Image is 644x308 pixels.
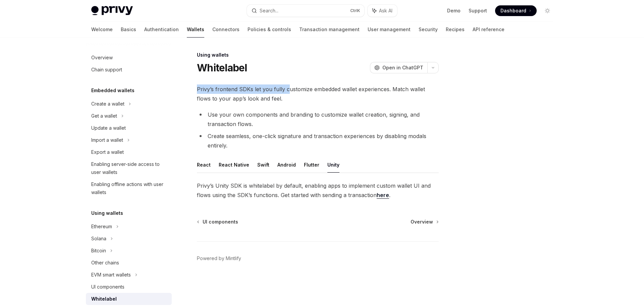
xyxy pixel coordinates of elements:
button: Flutter [304,157,319,173]
button: Search...CtrlK [247,5,364,17]
div: Update a wallet [91,124,126,132]
span: UI components [203,219,238,225]
a: Wallets [187,21,204,38]
a: UI components [86,281,172,293]
a: here [377,192,389,199]
div: Chain support [91,66,122,74]
div: Search... [260,7,278,15]
div: Create a wallet [91,100,124,108]
div: Enabling offline actions with user wallets [91,180,168,196]
div: Using wallets [197,52,439,58]
li: Create seamless, one-click signature and transaction experiences by disabling modals entirely. [197,131,439,150]
a: Enabling server-side access to user wallets [86,158,172,178]
a: Enabling offline actions with user wallets [86,178,172,198]
a: Whitelabel [86,293,172,305]
button: React Native [219,157,249,173]
a: Demo [447,7,461,14]
a: Connectors [212,21,239,38]
a: Welcome [91,21,113,38]
span: Dashboard [500,7,526,14]
button: Open in ChatGPT [370,62,427,73]
a: Policies & controls [248,21,291,38]
a: Transaction management [299,21,360,38]
a: Other chains [86,257,172,269]
div: Other chains [91,259,119,267]
a: Overview [86,52,172,64]
span: Ctrl K [350,8,360,13]
a: Dashboard [495,5,537,16]
button: Unity [327,157,339,173]
div: Export a wallet [91,148,124,156]
a: User management [368,21,411,38]
button: Ask AI [368,5,397,17]
a: Powered by Mintlify [197,255,241,262]
span: Privy’s frontend SDKs let you fully customize embedded wallet experiences. Match wallet flows to ... [197,84,439,103]
h5: Embedded wallets [91,86,135,95]
div: Get a wallet [91,112,117,120]
div: Import a wallet [91,136,123,144]
div: Whitelabel [91,295,117,303]
span: Ask AI [379,7,392,14]
a: Update a wallet [86,122,172,134]
img: light logo [91,6,133,15]
div: Solana [91,235,106,243]
a: Authentication [144,21,179,38]
a: Export a wallet [86,146,172,158]
a: Overview [411,219,438,225]
div: UI components [91,283,124,291]
a: Security [419,21,438,38]
a: Recipes [446,21,465,38]
div: Ethereum [91,223,112,231]
a: API reference [473,21,504,38]
button: Swift [257,157,269,173]
span: Overview [411,219,433,225]
div: Enabling server-side access to user wallets [91,160,168,176]
li: Use your own components and branding to customize wallet creation, signing, and transaction flows. [197,110,439,129]
button: React [197,157,211,173]
div: Bitcoin [91,247,106,255]
a: Support [469,7,487,14]
a: UI components [198,219,238,225]
button: Toggle dark mode [542,5,553,16]
span: Privy’s Unity SDK is whitelabel by default, enabling apps to implement custom wallet UI and flows... [197,181,439,200]
a: Chain support [86,64,172,76]
a: Basics [121,21,136,38]
div: Overview [91,54,113,62]
button: Android [277,157,296,173]
h5: Using wallets [91,209,123,217]
h1: Whitelabel [197,62,247,74]
span: Open in ChatGPT [382,64,423,71]
div: EVM smart wallets [91,271,131,279]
